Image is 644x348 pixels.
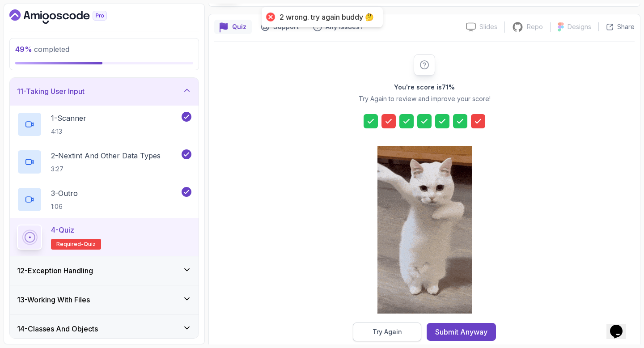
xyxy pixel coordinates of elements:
[17,225,191,250] button: 4-QuizRequired-quiz
[373,327,402,336] div: Try Again
[359,94,491,103] p: Try Again to review and improve your score!
[280,13,374,22] div: 2 wrong. try again buddy 🤔
[17,265,93,276] h3: 12 - Exception Handling
[51,113,86,123] p: 1 - Scanner
[606,312,635,339] iframe: chat widget
[51,202,78,211] p: 1:06
[427,323,496,341] button: Submit Anyway
[51,150,161,161] p: 2 - Nextint And Other Data Types
[51,188,78,199] p: 3 - Outro
[255,20,304,34] button: Support button
[56,241,84,248] span: Required-
[84,241,96,248] span: quiz
[527,22,543,31] p: Repo
[10,314,199,343] button: 14-Classes And Objects
[15,45,69,54] span: completed
[17,187,191,212] button: 3-Outro1:06
[51,165,161,174] p: 3:27
[232,22,246,31] p: Quiz
[17,294,90,305] h3: 13 - Working With Files
[9,9,127,24] a: Dashboard
[10,77,199,106] button: 11-Taking User Input
[51,225,74,235] p: 4 - Quiz
[598,22,635,31] button: Share
[394,83,455,92] h2: You're score is 71 %
[17,323,98,334] h3: 14 - Classes And Objects
[10,256,199,285] button: 12-Exception Handling
[377,146,472,314] img: cool-cat
[617,22,635,31] p: Share
[17,112,191,137] button: 1-Scanner4:13
[17,149,191,174] button: 2-Nextint And Other Data Types3:27
[435,327,487,337] div: Submit Anyway
[479,22,497,31] p: Slides
[10,285,199,314] button: 13-Working With Files
[17,86,85,97] h3: 11 - Taking User Input
[51,127,86,136] p: 4:13
[568,22,591,31] p: Designs
[353,323,421,341] button: Try Again
[15,45,32,54] span: 49 %
[214,20,252,34] button: quiz button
